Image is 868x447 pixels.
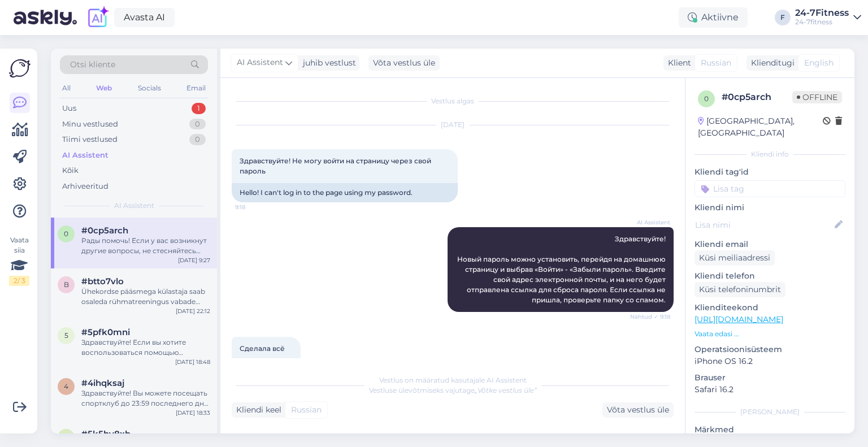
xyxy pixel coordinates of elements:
div: Võta vestlus üle [602,402,674,418]
a: 24-7Fitness24-7fitness [795,8,861,27]
div: [DATE] 9:27 [178,256,210,264]
img: explore-ai [86,6,110,29]
span: 4 [64,382,68,390]
span: Vestluse ülevõtmiseks vajutage [369,386,537,394]
p: Operatsioonisüsteem [695,344,845,355]
div: Minu vestlused [62,119,118,130]
p: Brauser [695,372,845,384]
div: [DATE] 18:48 [175,358,210,366]
span: Сделала всё [240,344,285,353]
div: 0 [189,134,206,145]
span: English [804,57,834,69]
div: Ühekordse pääsmega külastaja saab osaleda rühmatreeningus vabade kohtade olemasolul ning kahjuks ... [81,287,210,307]
i: „Võtke vestlus üle” [475,386,537,394]
div: Aktiivne [679,7,748,28]
div: Võta vestlus üle [368,55,440,71]
div: Hello! I can't log in to the page using my password. [232,183,458,202]
div: Vestlus algas [232,96,674,106]
span: b [64,280,69,289]
div: Tiimi vestlused [62,134,118,145]
div: 24-7fitness [795,18,849,27]
div: [DATE] [232,120,674,130]
div: Kõik [62,165,79,176]
p: Kliendi tag'id [695,166,845,178]
span: AI Assistent [237,57,283,69]
span: Здравствуйте! Новый пароль можно установить, перейдя на домашнюю страницу и выбрав «Войти» - «Заб... [457,235,667,304]
div: 1 [192,103,206,114]
a: [URL][DOMAIN_NAME] [695,314,783,324]
input: Lisa nimi [695,219,832,231]
p: Kliendi telefon [695,270,845,282]
p: Kliendi email [695,238,845,250]
span: Russian [701,57,731,69]
div: Kliendi info [695,149,845,159]
div: Klienditugi [747,57,795,69]
p: Safari 16.2 [695,384,845,396]
div: Здравствуйте! Вы можете посещать спортклуб до 23:59 последнего дня действия Вашего пакета. Наприм... [81,388,210,409]
div: Web [94,81,114,96]
div: Email [184,81,208,96]
div: Рады помочь! Если у вас возникнут другие вопросы, не стесняйтесь обращаться. [81,236,210,256]
span: Russian [291,404,322,416]
span: 0 [704,94,709,103]
span: #btto7vlo [81,276,124,287]
a: Avasta AI [114,8,175,27]
div: Arhiveeritud [62,181,108,192]
div: [PERSON_NAME] [695,407,845,417]
span: #4ihqksaj [81,378,124,388]
span: 5 [64,331,68,340]
p: Vaata edasi ... [695,329,845,339]
span: Offline [792,91,842,103]
span: #5k5hv8xb [81,429,131,439]
div: 24-7Fitness [795,8,849,18]
div: All [60,81,73,96]
span: AI Assistent [628,218,670,227]
div: Здравствуйте! Если вы хотите воспользоваться помощью персонального тренера, вам необходимо связат... [81,337,210,358]
span: #5pfk0mni [81,327,130,337]
div: AI Assistent [62,150,108,161]
div: Klient [663,57,691,69]
p: iPhone OS 16.2 [695,355,845,367]
span: 0 [64,229,68,238]
div: juhib vestlust [298,57,356,69]
span: Здравствуйте! Не могу войти на страницу через свой пароль [240,157,433,175]
span: 9:18 [235,203,277,211]
div: [GEOGRAPHIC_DATA], [GEOGRAPHIC_DATA] [698,115,823,139]
img: Askly Logo [9,58,31,79]
div: Uus [62,103,76,114]
input: Lisa tag [695,180,845,197]
span: Otsi kliente [70,59,115,71]
span: Nähtud ✓ 9:18 [628,313,670,321]
div: 2 / 3 [9,276,29,286]
div: [DATE] 22:12 [176,307,210,315]
p: Klienditeekond [695,302,845,314]
div: Socials [136,81,163,96]
p: Kliendi nimi [695,202,845,214]
div: 0 [189,119,206,130]
div: # 0cp5arch [722,90,792,104]
div: Kliendi keel [232,404,281,416]
div: Küsi meiliaadressi [695,250,775,266]
div: Vaata siia [9,235,29,286]
p: Märkmed [695,424,845,436]
div: Küsi telefoninumbrit [695,282,785,297]
div: [DATE] 18:33 [176,409,210,417]
div: F [775,10,791,25]
span: #0cp5arch [81,225,128,236]
span: Vestlus on määratud kasutajale AI Assistent [379,376,527,384]
span: 5 [64,433,68,441]
span: AI Assistent [114,201,154,211]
